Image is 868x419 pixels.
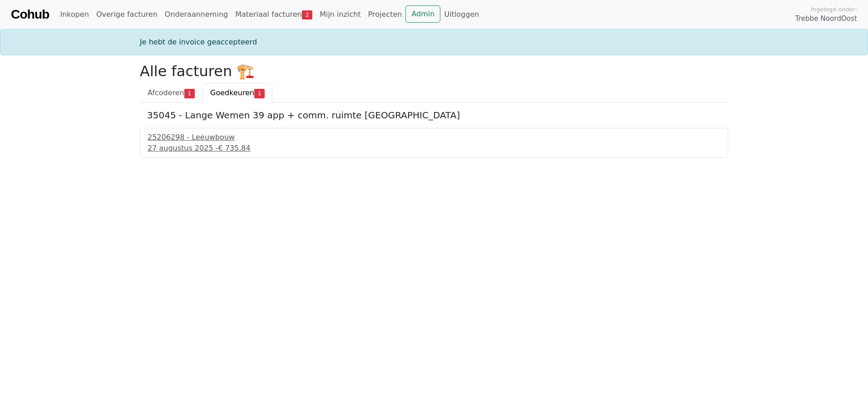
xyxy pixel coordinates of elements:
[316,5,365,24] a: Mijn inzicht
[11,4,49,25] a: Cohub
[365,5,406,24] a: Projecten
[405,5,440,23] a: Admin
[147,110,721,121] h5: 35045 - Lange Wemen 39 app + comm. ruimte [GEOGRAPHIC_DATA]
[440,5,483,24] a: Uitloggen
[795,14,857,24] span: Trebbe NoordOost
[148,132,720,154] a: 25206298 - Leeuwbouw27 augustus 2025 -€ 735,84
[140,83,202,102] a: Afcoderen1
[302,10,312,19] span: 2
[254,89,265,98] span: 1
[93,5,161,24] a: Overige facturen
[134,37,734,48] div: Je hebt de invoice geaccepteerd
[232,5,316,24] a: Materiaal facturen2
[210,88,254,97] span: Goedkeuren
[202,83,272,102] a: Goedkeuren1
[56,5,92,24] a: Inkopen
[140,63,728,80] h2: Alle facturen 🏗️
[148,132,720,143] div: 25206298 - Leeuwbouw
[811,5,857,14] span: Ingelogd onder:
[218,144,250,152] span: € 735,84
[148,143,720,154] div: 27 augustus 2025 -
[184,89,195,98] span: 1
[148,88,184,97] span: Afcoderen
[161,5,232,24] a: Onderaanneming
